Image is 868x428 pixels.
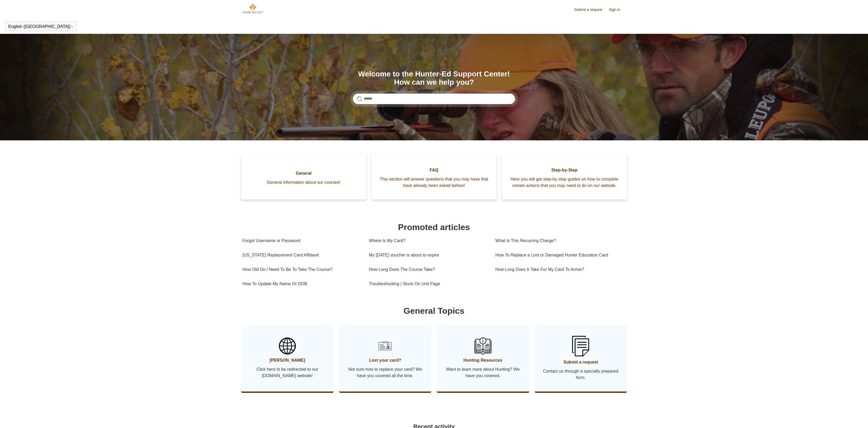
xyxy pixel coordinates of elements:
a: How Old Do I Need To Be To Take The Course? [242,262,361,277]
a: Where Is My Card? [369,234,487,248]
h1: General Topics [242,304,626,317]
span: Submit a request [543,359,619,365]
a: How Long Does The Course Take? [369,262,487,277]
button: English ([GEOGRAPHIC_DATA]) [8,24,74,29]
a: Troubleshooting | Stuck On Unit Page [369,277,487,291]
a: What Is This Recurring Charge? [495,234,622,248]
img: 01HZPCYSH6ZB6VTWVB6HCD0F6B [377,337,394,354]
span: Hunting Resources [445,357,521,364]
h1: Welcome to the Hunter-Ed Support Center! How can we help you? [353,70,515,87]
span: This section will answer questions that you may have that have already been asked before! [379,176,489,189]
a: How To Replace a Lost or Damaged Hunter Education Card [495,248,622,262]
a: Submit a request [574,7,608,13]
input: Search [353,93,515,104]
span: General information about our courses! [249,179,358,186]
span: Here you will get step-by-step guides on how to complete certain actions that you may need to do ... [510,176,619,189]
a: Sign in [609,7,626,13]
span: Step-by-Step [510,167,619,173]
span: FAQ [379,167,489,173]
img: 01HZPCYSN9AJKKHAEXNV8VQ106 [474,337,491,354]
img: 01HZPCYSBW5AHTQ31RY2D2VRJS [279,337,296,354]
a: My [DATE] voucher is about to expire [369,248,487,262]
span: [PERSON_NAME] [249,357,326,364]
img: 01HZPCYSSKB2GCFG1V3YA1JVB9 [572,336,589,356]
span: Click here to be redirected to our [DOMAIN_NAME] website! [249,366,326,379]
a: Submit a request Contact us through a specially prepared form. [535,325,627,392]
img: Hunter-Ed Help Center home page [242,3,264,14]
a: FAQ This section will answer questions that you may have that have already been asked before! [371,154,497,199]
span: General [249,170,358,177]
a: Forgot Username or Password [242,234,361,248]
span: Not sure how to replace your card? We have you covered all the time. [347,366,424,379]
span: Want to learn more about Hunting? We have you covered. [445,366,521,379]
a: [US_STATE] Replacement Card Affidavit [242,248,361,262]
div: Chat Support [834,410,864,424]
span: Lost your card? [347,357,424,364]
a: General General information about our courses! [241,154,366,199]
span: Contact us through a specially prepared form. [543,368,619,381]
a: [PERSON_NAME] Click here to be redirected to our [DOMAIN_NAME] website! [241,325,334,392]
a: Lost your card? Not sure how to replace your card? We have you covered all the time. [339,325,432,392]
a: How Long Does It Take For My Card To Arrive? [495,262,622,277]
a: How To Update My Name Or DOB [242,277,361,291]
h1: Promoted articles [242,221,626,234]
a: Hunting Resources Want to learn more about Hunting? We have you covered. [437,325,529,392]
a: Step-by-Step Here you will get step-by-step guides on how to complete certain actions that you ma... [502,154,627,199]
